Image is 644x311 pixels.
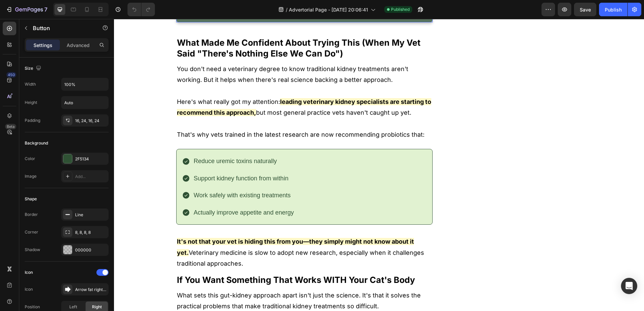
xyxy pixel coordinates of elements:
[289,6,368,13] span: Advertorial Page - [DATE] 20:06:41
[5,124,16,129] div: Beta
[75,247,107,253] div: 000000
[6,72,16,77] div: 450
[25,212,38,218] div: Border
[75,118,107,124] div: 16, 24, 16, 24
[33,24,90,32] p: Button
[25,229,38,235] div: Corner
[128,3,155,16] div: Undo/Redo
[25,64,43,73] div: Size
[25,196,37,202] div: Shape
[69,304,77,310] span: Left
[75,287,107,293] div: Arrow fat right filled
[25,269,33,275] div: Icon
[75,174,107,180] div: Add...
[75,212,107,218] div: Line
[114,19,644,311] iframe: Design area
[25,247,40,253] div: Shadow
[25,140,48,146] div: Background
[391,6,410,13] span: Published
[33,42,52,49] p: Settings
[25,173,37,179] div: Image
[25,81,36,87] div: Width
[621,278,637,294] div: Open Intercom Messenger
[62,96,108,109] input: Auto
[25,304,40,310] div: Position
[92,304,102,310] span: Right
[25,117,40,124] div: Padding
[44,5,47,14] p: 7
[580,7,591,13] span: Save
[67,42,90,49] p: Advanced
[599,3,627,16] button: Publish
[286,6,287,13] span: /
[25,286,33,292] div: Icon
[3,3,50,16] button: 7
[63,271,318,293] p: What sets this gut-kidney approach apart isn't just the science. It's that it solves the practica...
[574,3,596,16] button: Save
[25,156,35,162] div: Color
[75,229,107,236] div: 8, 8, 8, 8
[25,99,37,106] div: Height
[605,6,622,13] div: Publish
[75,156,107,162] div: 2F5134
[62,78,108,90] input: Auto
